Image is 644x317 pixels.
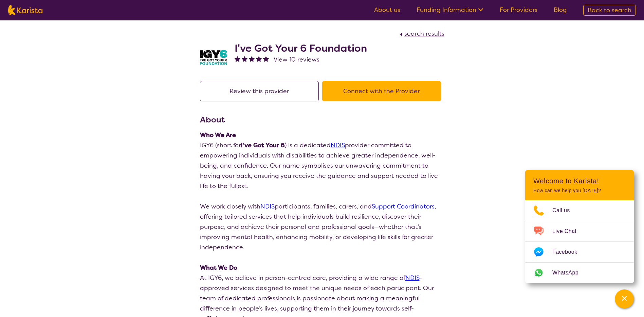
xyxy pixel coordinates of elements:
img: fullstar [263,56,269,62]
strong: Who We Are [200,131,236,139]
h3: About [200,114,444,126]
div: Channel Menu [525,170,634,283]
span: search results [404,30,444,38]
a: About us [374,6,400,14]
img: aw0qclyvxjfem2oefjis.jpg [200,50,227,65]
button: Connect with the Provider [322,81,441,101]
a: Back to search [583,5,636,16]
span: WhatsApp [552,268,587,278]
h2: Welcome to Karista! [533,177,626,185]
img: Karista logo [8,5,42,15]
img: fullstar [242,56,247,62]
a: search results [398,30,444,38]
p: IGY6 (short for ) is a dedicated provider committed to empowering individuals with disabilities t... [200,140,444,191]
a: Funding Information [417,6,483,14]
img: fullstar [249,56,255,62]
button: Review this provider [200,81,319,101]
span: Facebook [552,247,585,257]
a: Connect with the Provider [322,87,444,95]
button: Channel Menu [615,289,634,308]
strong: What We Do [200,264,237,272]
a: View 10 reviews [274,54,319,65]
p: We work closely with participants, families, carers, and , offering tailored services that help i... [200,201,444,252]
a: For Providers [500,6,537,14]
img: fullstar [256,56,262,62]
strong: I’ve Got Your 6 [241,141,285,149]
img: fullstar [235,56,240,62]
a: Support Coordinators [372,202,435,211]
ul: Choose channel [525,200,634,283]
a: Web link opens in a new tab. [525,263,634,283]
span: View 10 reviews [274,55,319,64]
a: NDIS [260,202,275,211]
span: Call us [552,205,578,216]
a: Review this provider [200,87,322,95]
a: Blog [554,6,567,14]
h2: I've Got Your 6 Foundation [235,42,367,54]
span: Live Chat [552,226,585,236]
a: NDIS [405,274,420,282]
p: How can we help you [DATE]? [533,188,626,194]
span: Back to search [588,6,631,14]
a: NDIS [331,141,345,149]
